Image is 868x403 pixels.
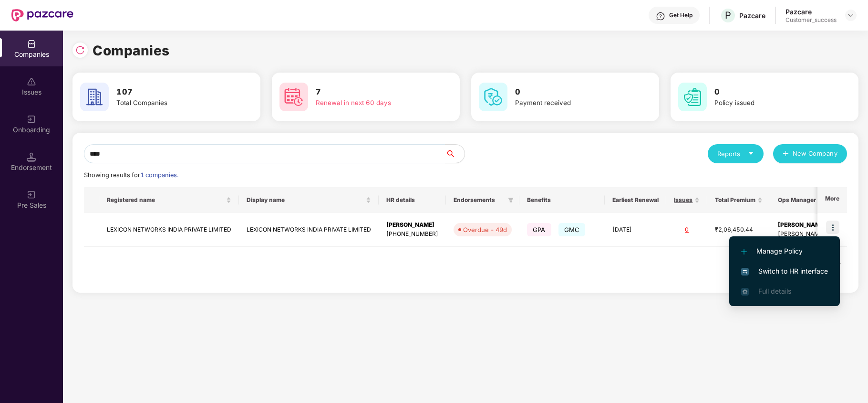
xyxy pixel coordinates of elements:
[717,149,754,159] div: Reports
[454,196,504,204] span: Endorsements
[725,10,731,21] span: P
[605,213,666,247] td: [DATE]
[11,9,73,21] img: New Pazcare Logo
[93,40,170,61] h1: Companies
[847,11,855,19] img: svg+xml;base64,PHN2ZyBpZD0iRHJvcGRvd24tMzJ4MzIiIHhtbG5zPSJodHRwOi8vd3d3LnczLm9yZy8yMDAwL3N2ZyIgd2...
[379,187,446,213] th: HR details
[519,187,605,213] th: Benefits
[674,225,700,234] div: 0
[84,171,178,179] span: Showing results for
[239,187,379,213] th: Display name
[107,196,224,204] span: Registered name
[316,86,428,98] h3: 7
[27,190,36,200] img: svg+xml;base64,PHN2ZyB3aWR0aD0iMjAiIGhlaWdodD0iMjAiIHZpZXdCb3g9IjAgMCAyMCAyMCIgZmlsbD0ibm9uZSIgeG...
[558,223,586,236] span: GMC
[239,213,379,247] td: LEXICON NETWORKS INDIA PRIVATE LIMITED
[247,196,364,204] span: Display name
[715,196,755,204] span: Total Premium
[508,197,514,203] span: filter
[445,150,465,158] span: search
[116,86,229,98] h3: 107
[741,288,749,296] img: svg+xml;base64,PHN2ZyB4bWxucz0iaHR0cDovL3d3dy53My5vcmcvMjAwMC9zdmciIHdpZHRoPSIxNi4zNjMiIGhlaWdodD...
[773,144,847,163] button: plusNew Company
[674,196,692,204] span: Issues
[279,83,308,111] img: svg+xml;base64,PHN2ZyB4bWxucz0iaHR0cDovL3d3dy53My5vcmcvMjAwMC9zdmciIHdpZHRoPSI2MCIgaGVpZ2h0PSI2MC...
[386,230,438,239] div: [PHONE_NUMBER]
[75,45,85,55] img: svg+xml;base64,PHN2ZyBpZD0iUmVsb2FkLTMyeDMyIiB4bWxucz0iaHR0cDovL3d3dy53My5vcmcvMjAwMC9zdmciIHdpZH...
[714,86,827,98] h3: 0
[793,149,838,159] span: New Company
[316,98,428,108] div: Renewal in next 60 days
[445,144,465,163] button: search
[741,249,747,255] img: svg+xml;base64,PHN2ZyB4bWxucz0iaHR0cDovL3d3dy53My5vcmcvMjAwMC9zdmciIHdpZHRoPSIxMi4yMDEiIGhlaWdodD...
[463,225,507,234] div: Overdue - 49d
[785,7,837,16] div: Pazcare
[783,150,789,158] span: plus
[116,98,229,108] div: Total Companies
[669,11,692,19] div: Get Help
[785,16,837,24] div: Customer_success
[527,223,551,236] span: GPA
[27,77,36,86] img: svg+xml;base64,PHN2ZyBpZD0iSXNzdWVzX2Rpc2FibGVkIiB4bWxucz0iaHR0cDovL3d3dy53My5vcmcvMjAwMC9zdmciIH...
[714,98,827,108] div: Policy issued
[748,150,754,157] span: caret-down
[27,152,36,162] img: svg+xml;base64,PHN2ZyB3aWR0aD0iMTQuNSIgaGVpZ2h0PSIxNC41IiB2aWV3Qm94PSIwIDAgMTYgMTYiIGZpbGw9Im5vbm...
[739,11,765,20] div: Pazcare
[605,187,666,213] th: Earliest Renewal
[506,194,516,206] span: filter
[27,115,36,124] img: svg+xml;base64,PHN2ZyB3aWR0aD0iMjAiIGhlaWdodD0iMjAiIHZpZXdCb3g9IjAgMCAyMCAyMCIgZmlsbD0ibm9uZSIgeG...
[80,83,109,111] img: svg+xml;base64,PHN2ZyB4bWxucz0iaHR0cDovL3d3dy53My5vcmcvMjAwMC9zdmciIHdpZHRoPSI2MCIgaGVpZ2h0PSI2MC...
[741,268,749,276] img: svg+xml;base64,PHN2ZyB4bWxucz0iaHR0cDovL3d3dy53My5vcmcvMjAwMC9zdmciIHdpZHRoPSIxNiIgaGVpZ2h0PSIxNi...
[479,83,507,111] img: svg+xml;base64,PHN2ZyB4bWxucz0iaHR0cDovL3d3dy53My5vcmcvMjAwMC9zdmciIHdpZHRoPSI2MCIgaGVpZ2h0PSI2MC...
[741,246,828,256] span: Manage Policy
[715,225,763,234] div: ₹2,06,450.44
[826,221,839,234] img: icon
[678,83,707,111] img: svg+xml;base64,PHN2ZyB4bWxucz0iaHR0cDovL3d3dy53My5vcmcvMjAwMC9zdmciIHdpZHRoPSI2MCIgaGVpZ2h0PSI2MC...
[99,213,239,247] td: LEXICON NETWORKS INDIA PRIVATE LIMITED
[27,39,36,49] img: svg+xml;base64,PHN2ZyBpZD0iQ29tcGFuaWVzIiB4bWxucz0iaHR0cDovL3d3dy53My5vcmcvMjAwMC9zdmciIHdpZHRoPS...
[741,266,828,276] span: Switch to HR interface
[515,86,628,98] h3: 0
[99,187,239,213] th: Registered name
[817,187,847,213] th: More
[707,187,770,213] th: Total Premium
[666,187,707,213] th: Issues
[140,171,178,179] span: 1 companies.
[758,287,791,295] span: Full details
[386,221,438,230] div: [PERSON_NAME]
[656,11,665,21] img: svg+xml;base64,PHN2ZyBpZD0iSGVscC0zMngzMiIgeG1sbnM9Imh0dHA6Ly93d3cudzMub3JnLzIwMDAvc3ZnIiB3aWR0aD...
[515,98,628,108] div: Payment received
